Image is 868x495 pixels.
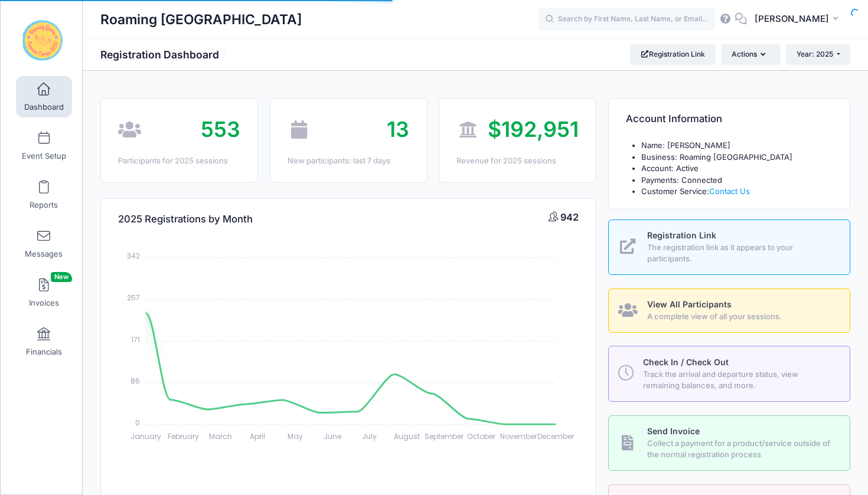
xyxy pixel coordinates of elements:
a: Financials [16,321,72,362]
tspan: 342 [127,251,140,261]
span: Collect a payment for a product/service outside of the normal registration process [647,438,837,461]
span: Check In / Check Out [643,357,729,367]
li: Name: [PERSON_NAME] [641,140,833,152]
div: New participants: last 7 days [288,155,410,167]
a: Reports [16,174,72,215]
span: Dashboard [24,102,64,112]
a: Send Invoice Collect a payment for a product/service outside of the normal registration process [608,415,850,471]
h1: Registration Dashboard [100,48,229,61]
span: The registration link as it appears to your participants. [647,242,837,265]
span: New [51,272,72,282]
span: Registration Link [647,230,716,240]
tspan: 86 [130,376,140,386]
button: Actions [721,44,780,64]
button: [PERSON_NAME] [747,6,850,33]
tspan: February [168,431,199,441]
span: Reports [30,200,58,210]
tspan: May [288,431,303,441]
img: Roaming Gnome Theatre [20,18,64,63]
a: Roaming Gnome Theatre [1,12,83,68]
tspan: August [394,431,420,441]
tspan: 171 [131,334,140,344]
span: View All Participants [647,299,732,309]
tspan: September [425,431,464,441]
span: Track the arrival and departure status, view remaining balances, and more. [643,369,836,392]
span: $192,951 [488,116,579,142]
tspan: December [538,431,575,441]
tspan: July [362,431,377,441]
a: Check In / Check Out Track the arrival and departure status, view remaining balances, and more. [608,346,850,401]
tspan: October [467,431,496,441]
a: Registration Link The registration link as it appears to your participants. [608,219,850,275]
span: 942 [560,211,579,223]
a: Contact Us [709,186,750,196]
tspan: January [130,431,161,441]
button: Year: 2025 [786,44,850,64]
a: InvoicesNew [16,272,72,313]
tspan: April [250,431,266,441]
span: Send Invoice [647,426,700,436]
span: 13 [387,116,409,142]
span: A complete view of all your sessions. [647,311,837,323]
tspan: March [209,431,232,441]
span: 553 [201,116,240,142]
div: Participants for 2025 sessions [118,155,240,167]
span: Invoices [29,298,59,308]
a: Messages [16,223,72,264]
tspan: 257 [127,293,140,303]
li: Customer Service: [641,186,833,198]
li: Business: Roaming [GEOGRAPHIC_DATA] [641,152,833,163]
span: Event Setup [22,151,66,161]
span: Financials [26,347,62,357]
div: Revenue for 2025 sessions [456,155,579,167]
a: Dashboard [16,76,72,117]
h4: Account Information [626,103,722,136]
li: Account: Active [641,163,833,175]
span: Year: 2025 [797,50,833,58]
h4: 2025 Registrations by Month [118,202,253,236]
a: Registration Link [630,44,716,64]
li: Payments: Connected [641,175,833,186]
span: Messages [25,249,63,259]
h1: Roaming [GEOGRAPHIC_DATA] [100,6,302,33]
a: Event Setup [16,125,72,166]
tspan: 0 [135,417,140,427]
tspan: November [500,431,537,441]
span: [PERSON_NAME] [755,12,829,25]
tspan: June [324,431,341,441]
a: View All Participants A complete view of all your sessions. [608,289,850,333]
input: Search by First Name, Last Name, or Email... [538,8,715,31]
